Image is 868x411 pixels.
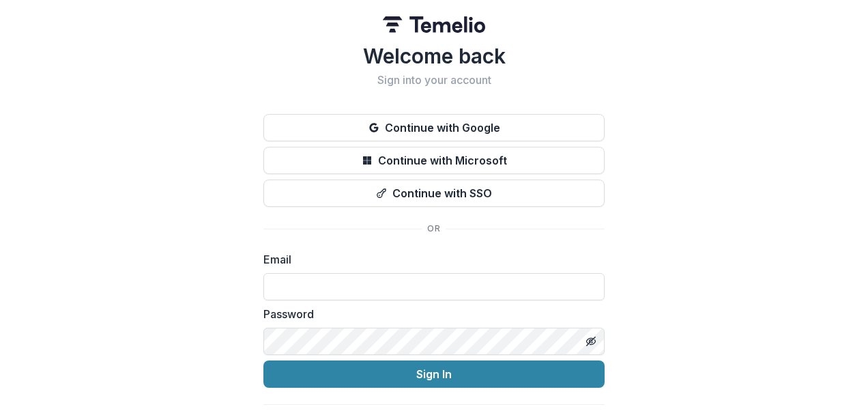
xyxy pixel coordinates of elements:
button: Continue with Google [263,114,605,141]
button: Continue with SSO [263,180,605,207]
label: Password [263,306,596,322]
img: Temelio [383,16,485,33]
h1: Welcome back [263,44,605,68]
label: Email [263,251,596,268]
button: Toggle password visibility [580,330,602,352]
h2: Sign into your account [263,74,605,87]
button: Sign In [263,360,605,388]
button: Continue with Microsoft [263,147,605,174]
